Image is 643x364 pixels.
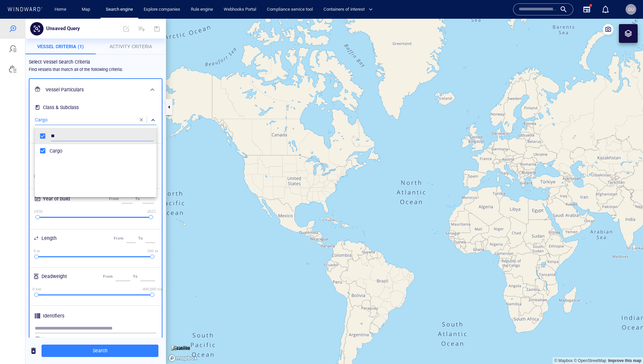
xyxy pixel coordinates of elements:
[141,4,183,15] a: Explore companies
[628,7,634,12] span: GU
[79,4,95,15] a: Map
[615,334,638,359] iframe: Chat
[321,4,378,15] button: Containers of interest
[76,4,98,15] button: Map
[601,5,610,13] div: Notification center
[50,128,154,136] span: Cargo
[50,4,71,15] button: Home
[35,125,156,176] div: grid
[52,4,69,15] a: Home
[264,4,315,15] a: Compliance service tool
[188,4,216,15] a: Rule engine
[221,4,259,15] a: Webhooks Portal
[624,3,638,16] button: GU
[324,6,373,13] span: Containers of interest
[103,4,136,15] a: Search engine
